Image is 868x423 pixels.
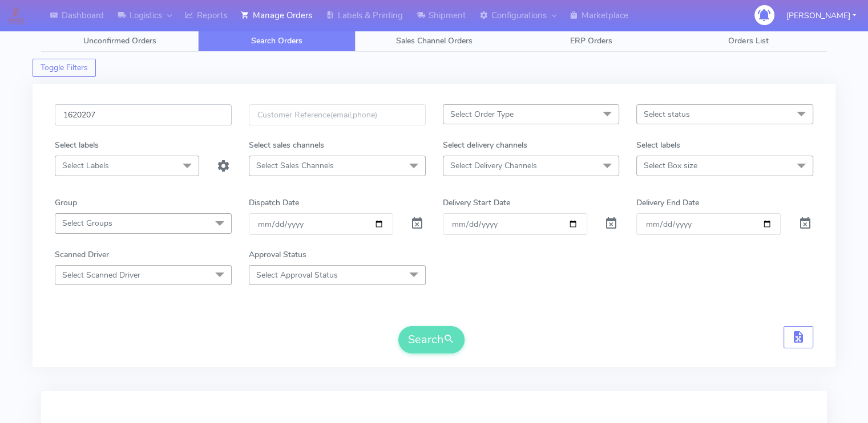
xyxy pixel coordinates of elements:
span: Select Approval Status [256,270,338,280]
button: Search [398,326,465,353]
span: Sales Channel Orders [396,35,473,46]
label: Select labels [636,139,680,151]
span: Orders List [728,35,768,46]
label: Delivery End Date [636,197,699,209]
label: Dispatch Date [249,197,299,209]
label: Delivery Start Date [443,197,510,209]
label: Approval Status [249,249,306,261]
label: Select sales channels [249,139,324,151]
span: Select Scanned Driver [62,270,140,280]
span: Select Box size [644,160,697,171]
span: Select Groups [62,218,112,229]
input: Order Id [55,104,232,125]
button: Toggle Filters [33,59,96,77]
label: Select delivery channels [443,139,527,151]
label: Select labels [55,139,99,151]
label: Scanned Driver [55,249,109,261]
ul: Tabs [41,30,827,52]
label: Group [55,197,77,209]
input: Customer Reference(email,phone) [249,104,426,125]
span: ERP Orders [570,35,612,46]
span: Select Order Type [450,109,514,120]
span: Select Labels [62,160,109,171]
span: Unconfirmed Orders [83,35,156,46]
span: Search Orders [251,35,302,46]
span: Select Sales Channels [256,160,334,171]
button: [PERSON_NAME] [778,4,865,27]
span: Select Delivery Channels [450,160,537,171]
span: Select status [644,109,690,120]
